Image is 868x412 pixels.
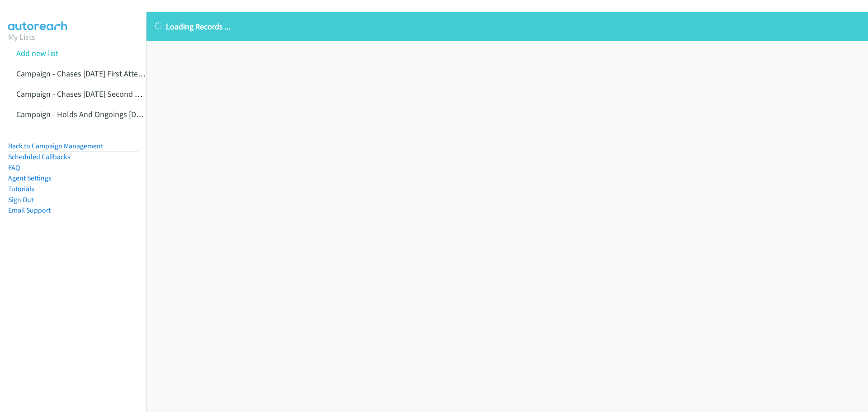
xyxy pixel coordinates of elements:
[16,89,163,99] a: Campaign - Chases [DATE] Second Attempt
[8,142,103,150] a: Back to Campaign Management
[16,109,151,119] a: Campaign - Holds And Ongoings [DATE]
[16,68,152,79] a: Campaign - Chases [DATE] First Attempt
[8,152,71,161] a: Scheduled Callbacks
[8,163,20,172] a: FAQ
[8,174,52,182] a: Agent Settings
[8,195,33,204] a: Sign Out
[16,48,58,58] a: Add new list
[155,20,860,33] p: Loading Records ...
[8,206,51,214] a: Email Support
[8,185,34,193] a: Tutorials
[8,32,35,42] a: My Lists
